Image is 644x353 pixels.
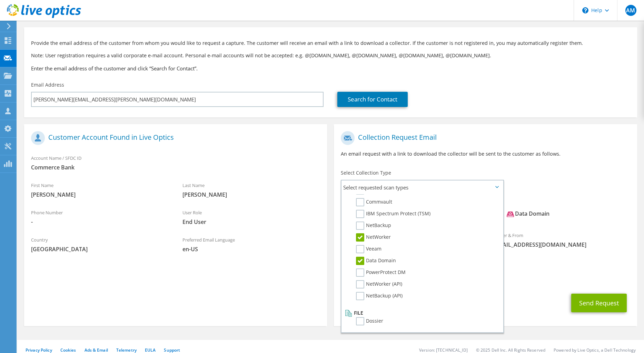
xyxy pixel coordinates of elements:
[582,7,588,13] svg: \n
[182,245,320,253] span: en-US
[341,180,503,194] span: Select requested scan types
[176,178,327,202] div: Last Name
[24,233,176,256] div: Country
[507,210,549,218] div: Data Domain
[31,81,64,88] label: Email Address
[341,169,391,176] label: Select Collection Type
[85,347,108,353] a: Ads & Email
[341,131,626,145] h1: Collection Request Email
[31,218,169,226] span: -
[176,233,327,256] div: Preferred Email Language
[60,347,76,353] a: Cookies
[337,92,408,107] a: Search for Contact
[31,65,630,72] h3: Enter the email address of the customer and click “Search for Contact”.
[116,347,137,353] a: Telemetry
[334,228,485,259] div: To
[493,241,630,248] span: [EMAIL_ADDRESS][DOMAIN_NAME]
[571,294,627,312] button: Send Request
[356,245,382,253] label: Veeam
[554,347,636,353] li: Powered by Live Optics, a Dell Technology
[356,268,406,277] label: PowerProtect DM
[356,317,383,325] label: Dossier
[182,191,320,198] span: [PERSON_NAME]
[356,292,403,300] label: NetBackup (API)
[31,39,630,47] p: Provide the email address of the customer from whom you would like to request a capture. The cust...
[476,347,545,353] li: © 2025 Dell Inc. All Rights Reserved
[356,210,430,218] label: IBM Spectrum Protect (TSM)
[341,150,630,158] p: An email request with a link to download the collector will be sent to the customer as follows.
[182,218,320,226] span: End User
[24,205,176,229] div: Phone Number
[334,197,637,225] div: Requested Collections
[176,205,327,229] div: User Role
[356,280,402,288] label: NetWorker (API)
[343,309,499,317] li: File
[31,131,317,145] h1: Customer Account Found in Live Optics
[24,178,176,202] div: First Name
[486,228,637,252] div: Sender & From
[31,245,169,253] span: [GEOGRAPHIC_DATA]
[356,257,396,265] label: Data Domain
[334,263,637,287] div: CC & Reply To
[31,164,320,171] span: Commerce Bank
[31,52,630,59] p: Note: User registration requires a valid corporate e-mail account. Personal e-mail accounts will ...
[419,347,468,353] li: Version: [TECHNICAL_ID]
[26,347,52,353] a: Privacy Policy
[31,191,169,198] span: [PERSON_NAME]
[356,222,391,230] label: NetBackup
[625,5,636,16] span: AM
[356,198,392,206] label: Commvault
[356,233,391,242] label: NetWorker
[164,347,180,353] a: Support
[145,347,156,353] a: EULA
[24,151,327,175] div: Account Name / SFDC ID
